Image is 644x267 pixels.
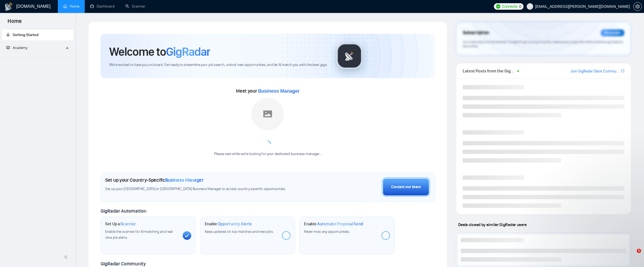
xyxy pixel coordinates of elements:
span: Deals closed by similar GigRadar users [456,220,529,229]
iframe: Intercom live chat [626,249,639,262]
span: 0 [519,3,521,9]
h1: Enable [205,221,252,227]
span: Home [3,17,26,29]
span: Opportunity Alerts [218,221,252,227]
span: double-left [64,254,69,260]
div: Please wait while we're looking for your dedicated business manager... [211,152,325,157]
span: Business Manager [165,177,204,183]
span: Never miss any opportunities. [304,229,350,234]
span: Automatic Proposal Send [317,221,363,227]
a: dashboardDashboard [90,4,115,9]
span: Business Manager [258,88,299,94]
img: placeholder.png [252,98,284,130]
li: Academy Homepage [2,55,73,59]
div: Contact our team [391,184,421,190]
span: Meet your [236,88,299,94]
span: Keep updated on top matches and new jobs. [205,229,274,234]
a: searchScanner [125,4,145,9]
span: Subscription [463,28,489,37]
span: Academy [13,45,27,50]
a: export [621,68,624,73]
span: Getting Started [13,33,38,37]
div: Reminder [601,29,624,36]
h1: Enable [304,221,363,227]
button: setting [633,2,642,11]
h1: Set Up a [105,221,136,227]
a: setting [633,4,642,9]
span: Academy [6,45,27,50]
span: GigRadar [166,44,210,59]
span: user [528,5,532,8]
img: upwork-logo.png [496,4,500,9]
span: loading [264,141,271,147]
button: Contact our team [381,177,430,197]
a: homeHome [63,4,79,9]
span: fund-projection-screen [6,46,10,50]
span: rocket [6,33,10,37]
span: setting [634,4,642,9]
span: Connects: [502,3,518,9]
h1: Welcome to [109,44,210,59]
a: Join GigRadar Slack Community [571,68,620,74]
span: GigRadar Automation [101,208,146,214]
span: Set up your [GEOGRAPHIC_DATA] or [GEOGRAPHIC_DATA] Business Manager to access country-specific op... [105,187,300,192]
span: Scanner [121,221,136,227]
span: We're excited to have you on board. Get ready to streamline your job search, unlock new opportuni... [109,62,327,68]
span: Latest Posts from the GigRadar Community [463,68,516,74]
li: Getting Started [2,30,73,40]
span: Enable the scanner for AI matching and real-time job alerts. [105,229,174,240]
img: gigradar-logo.png [336,43,363,69]
span: 1 [637,249,641,253]
span: Your subscription will be renewed. To keep things running smoothly, make sure your payment method... [463,40,623,48]
img: logo [4,2,13,11]
h1: Set up your Country-Specific [105,177,204,183]
span: GigRadar Community [101,261,146,267]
